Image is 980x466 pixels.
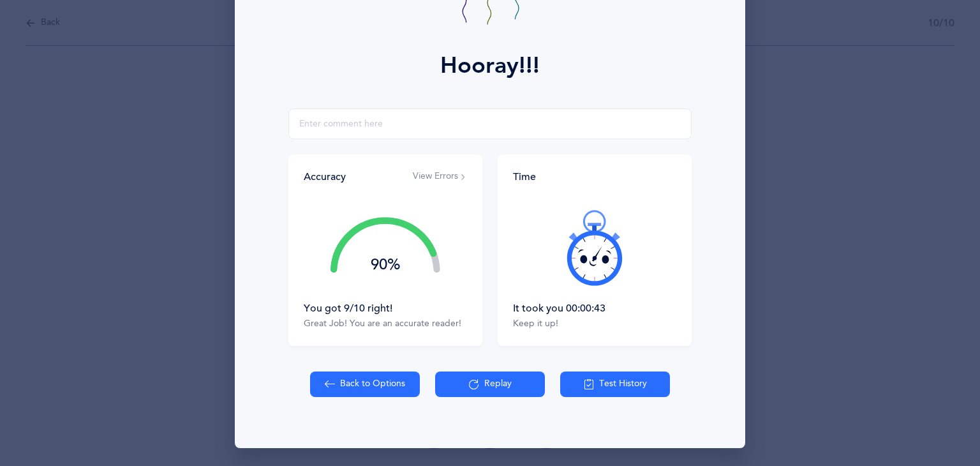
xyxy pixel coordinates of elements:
button: Test History [560,372,670,397]
div: Time [513,170,676,184]
div: Hooray!!! [440,49,540,83]
input: Enter comment here [288,109,692,139]
div: Great Job! You are an accurate reader! [304,318,467,331]
div: 90% [330,257,440,273]
div: You got 9/10 right! [304,301,467,315]
button: Back to Options [310,372,420,397]
div: Keep it up! [513,318,676,331]
button: View Errors [413,170,467,183]
button: Replay [435,372,545,397]
div: Accuracy [304,170,346,184]
div: It took you 00:00:43 [513,301,676,315]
